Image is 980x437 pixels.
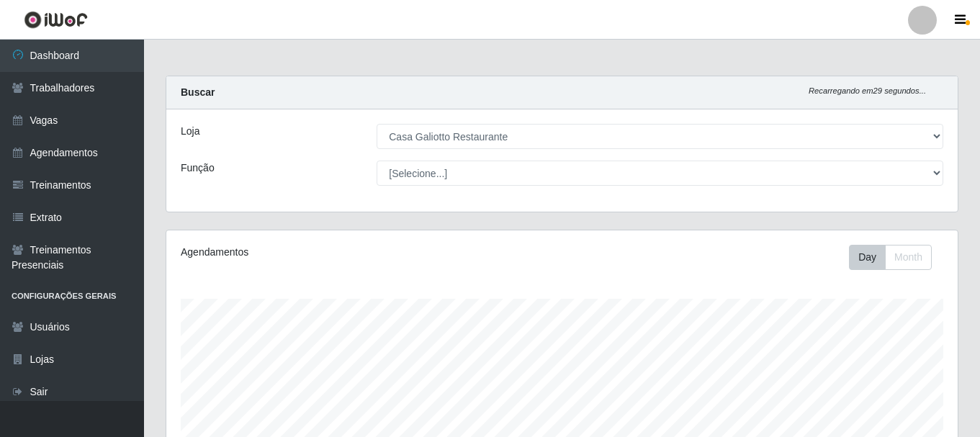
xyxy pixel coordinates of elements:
[849,245,943,270] div: Toolbar with button groups
[181,161,215,176] label: Função
[849,245,886,270] button: Day
[24,11,88,29] img: CoreUI Logo
[809,86,926,95] i: Recarregando em 29 segundos...
[181,86,215,98] strong: Buscar
[181,124,199,139] label: Loja
[181,245,486,260] div: Agendamentos
[885,245,932,270] button: Month
[849,245,932,270] div: First group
